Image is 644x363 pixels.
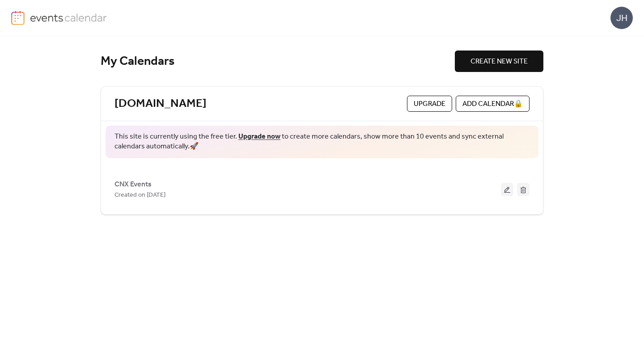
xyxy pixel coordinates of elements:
[114,97,207,111] a: [DOMAIN_NAME]
[414,99,445,110] span: Upgrade
[114,182,152,187] a: CNX Events
[238,130,280,144] a: Upgrade now
[114,179,152,190] span: CNX Events
[470,56,528,67] span: CREATE NEW SITE
[101,54,455,69] div: My Calendars
[455,51,543,72] button: CREATE NEW SITE
[610,7,633,29] div: JH
[114,190,165,201] span: Created on [DATE]
[407,96,452,112] button: Upgrade
[114,132,530,152] span: This site is currently using the free tier. to create more calendars, show more than 10 events an...
[11,11,25,25] img: logo
[30,11,107,24] img: logo-type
